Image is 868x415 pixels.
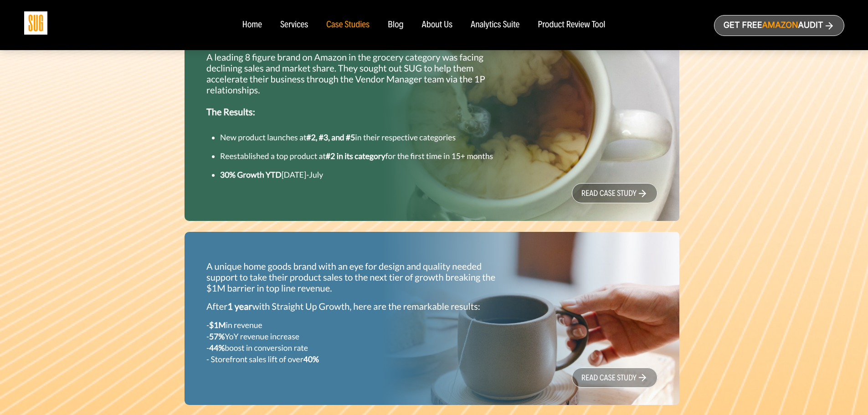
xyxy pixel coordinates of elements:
[24,11,47,35] img: Sug
[206,52,503,118] p: A leading 8 figure brand on Amazon in the grocery category was facing declining sales and market ...
[422,20,453,30] a: About Us
[227,301,252,312] strong: 1 year
[242,20,262,30] a: Home
[220,170,282,179] strong: 30% Growth YTD
[303,354,319,364] strong: 40%
[206,320,319,364] small: - in revenue - YoY revenue increase - boost in conversion rate - Storefront sales lift of over
[714,15,844,36] a: Get freeAmazonAudit
[209,343,225,353] strong: 44%
[538,20,605,30] a: Product Review Tool
[326,151,385,161] strong: #2 in its category
[572,368,657,388] a: read case study
[572,183,657,203] a: read case study
[762,20,798,30] span: Amazon
[220,151,493,161] small: Reestablished a top product at for the first time in 15+ months
[220,170,323,179] small: [DATE]-July
[206,261,503,294] p: A unique home goods brand with an eye for design and quality needed support to take their product...
[280,20,308,30] a: Services
[388,20,404,30] a: Blog
[326,20,370,30] a: Case Studies
[209,332,225,341] strong: 57%
[206,301,503,312] p: After with Straight Up Growth, here are the remarkable results:
[220,133,456,142] small: New product launches at in their respective categories
[471,20,519,30] a: Analytics Suite
[206,107,255,118] strong: The Results:
[209,320,226,330] strong: $1M
[306,133,355,142] strong: #2, #3, and #5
